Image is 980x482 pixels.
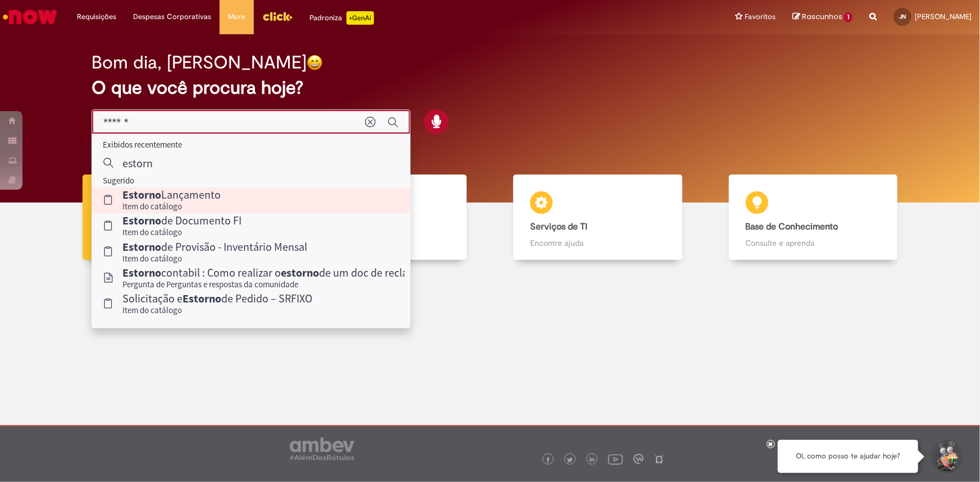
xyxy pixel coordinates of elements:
[802,11,842,22] span: Rascunhos
[1,6,59,28] img: ServiceNow
[77,11,116,22] span: Requisições
[309,11,374,25] div: Padroniza
[633,454,644,464] img: logo_footer_workplace.png
[59,175,275,260] a: Tirar dúvidas Tirar dúvidas com Lupi Assist e Gen Ai
[899,13,906,20] span: JN
[915,12,972,21] span: [PERSON_NAME]
[929,440,963,474] button: Iniciar Conversa de Suporte
[844,12,853,22] span: 1
[705,175,921,260] a: Base de Conhecimento Consulte e aprenda
[290,438,354,460] img: logo_footer_ambev_rotulo_gray.png
[778,440,918,473] div: Oi, como posso te ajudar hoje?
[347,11,374,25] p: +GenAi
[307,54,323,71] img: happy-face.png
[490,175,706,260] a: Serviços de TI Encontre ajuda
[530,221,587,232] b: Serviços de TI
[745,11,776,22] span: Favoritos
[530,237,666,249] p: Encontre ajuda
[262,8,293,25] img: click_logo_yellow_360x200.png
[92,53,307,72] h2: Bom dia, [PERSON_NAME]
[654,454,664,464] img: logo_footer_naosei.png
[792,12,853,22] a: Rascunhos
[590,457,595,463] img: logo_footer_linkedin.png
[92,78,888,98] h2: O que você procura hoje?
[567,457,573,463] img: logo_footer_twitter.png
[608,452,623,466] img: logo_footer_youtube.png
[746,237,881,249] p: Consulte e aprenda
[746,221,838,232] b: Base de Conhecimento
[133,11,211,22] span: Despesas Corporativas
[228,11,245,22] span: More
[545,457,551,463] img: logo_footer_facebook.png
